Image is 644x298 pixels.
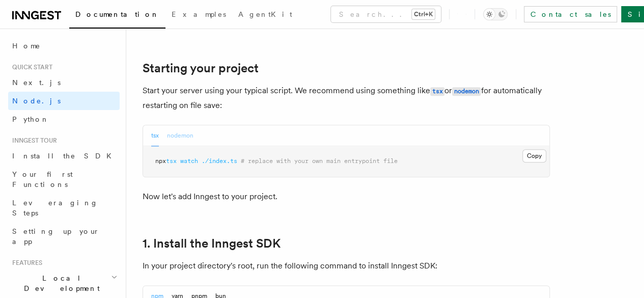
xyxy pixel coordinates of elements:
kbd: Ctrl+K [412,9,435,19]
span: Examples [172,10,226,18]
a: nodemon [452,86,481,95]
span: Quick start [8,63,52,71]
p: Now let's add Inngest to your project. [143,189,550,204]
a: Documentation [69,3,165,29]
button: nodemon [167,125,193,146]
a: Home [8,37,120,55]
span: Setting up your app [12,227,100,246]
a: Examples [165,3,232,28]
a: Your first Functions [8,165,120,194]
code: tsx [430,87,444,96]
a: Setting up your app [8,222,120,251]
span: Your first Functions [12,170,73,188]
span: watch [180,157,198,165]
button: Search...Ctrl+K [331,6,441,22]
button: Copy [522,149,546,162]
a: Python [8,110,120,128]
span: Documentation [75,10,159,18]
p: In your project directory's root, run the following command to install Inngest SDK: [143,259,550,273]
span: Node.js [12,97,61,105]
span: Home [12,41,41,51]
a: Next.js [8,73,120,92]
span: npx [155,157,166,165]
span: Python [12,115,49,123]
span: Features [8,259,42,267]
a: 1. Install the Inngest SDK [143,236,281,251]
a: AgentKit [232,3,298,28]
a: Node.js [8,92,120,110]
a: tsx [430,86,444,95]
p: Start your server using your typical script. We recommend using something like or for automatical... [143,84,550,113]
span: AgentKit [238,10,292,18]
button: Local Development [8,269,120,297]
span: Leveraging Steps [12,199,98,217]
code: nodemon [452,87,481,96]
span: Install the SDK [12,152,118,160]
button: Toggle dark mode [483,8,508,20]
a: Install the SDK [8,147,120,165]
span: # replace with your own main entrypoint file [241,157,398,165]
span: Local Development [8,273,111,293]
span: tsx [166,157,177,165]
a: Contact sales [524,6,617,22]
a: Leveraging Steps [8,194,120,222]
button: tsx [151,125,159,146]
span: Inngest tour [8,137,57,145]
span: ./index.ts [202,157,237,165]
a: Starting your project [143,61,259,75]
span: Next.js [12,78,61,87]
